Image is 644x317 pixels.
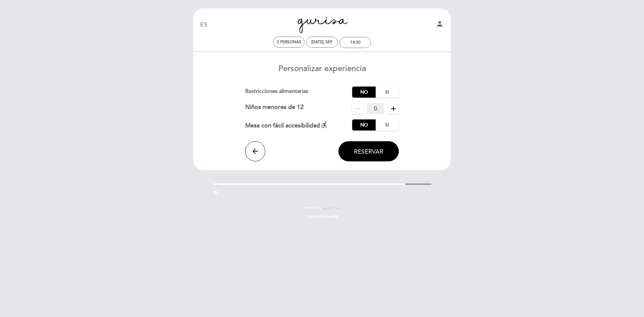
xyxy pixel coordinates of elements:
i: person [436,20,444,28]
span: Personalizar experiencia [278,64,366,73]
span: Reservar [354,148,383,155]
label: Si [375,119,399,130]
div: [DATE], sep. [311,40,333,45]
i: arrow_back [251,147,259,155]
div: Restricciones alimentarias [245,87,353,98]
div: 14:00 [350,40,361,45]
div: Niños menores de 12 [245,103,304,114]
label: No [352,87,376,98]
a: Gurisa [GEOGRAPHIC_DATA] [280,16,364,34]
i: add [389,105,397,113]
button: arrow_back [245,141,265,161]
span: powered by [302,205,321,210]
i: accessible_forward [320,121,328,129]
i: remove [354,105,362,113]
button: Reservar [338,141,399,161]
i: arrow_backward [213,188,221,196]
img: MEITRE [323,206,342,209]
label: No [352,119,376,130]
label: Si [375,87,399,98]
button: person [436,20,444,30]
a: powered by [302,205,342,210]
a: Política de privacidad [306,214,338,218]
div: Mesa con fácil accesibilidad [245,119,328,130]
span: 2 personas [277,40,301,45]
